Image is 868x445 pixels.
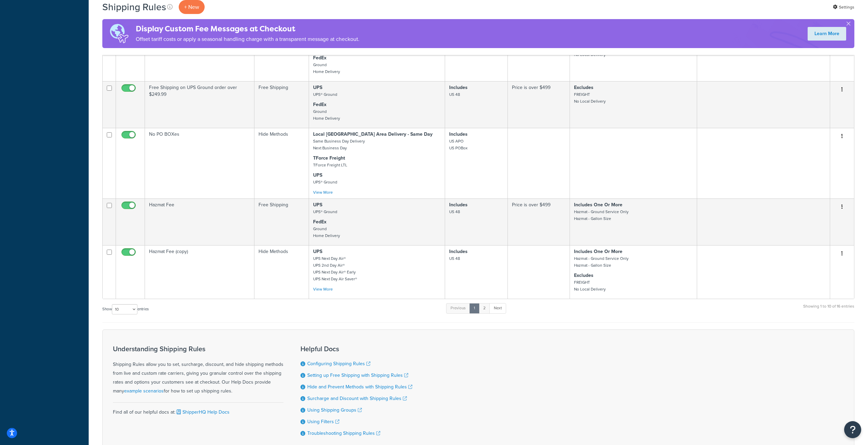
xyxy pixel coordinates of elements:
[307,418,339,425] a: Using Filters
[449,138,468,151] small: US APO US POBox
[574,209,629,222] small: Hazmat - Ground Service Only Hazmat - Gallon Size
[449,255,460,262] small: US 48
[313,101,326,108] strong: FedEx
[449,209,460,215] small: US 48
[313,131,432,138] strong: Local [GEOGRAPHIC_DATA] Area Delivery - Same Day
[574,248,622,255] strong: Includes One Or More
[145,81,254,128] td: Free Shipping on UPS Ground order over $249.99
[175,409,230,416] a: ShipperHQ Help Docs
[307,360,370,367] a: Configuring Shipping Rules
[449,91,460,98] small: US 48
[113,345,283,353] h3: Understanding Shipping Rules
[102,0,166,14] h1: Shipping Rules
[313,226,340,239] small: Ground Home Delivery
[313,189,333,195] a: View More
[313,62,340,75] small: Ground Home Delivery
[254,198,309,245] td: Free Shipping
[102,304,149,314] label: Show entries
[574,201,622,208] strong: Includes One Or More
[313,255,357,282] small: UPS Next Day Air® UPS 2nd Day Air® UPS Next Day Air® Early UPS Next Day Air Saver®
[508,81,570,128] td: Price is over $499
[254,34,309,81] td: Override Rate
[844,421,861,438] button: Open Resource Center
[803,302,854,317] div: Showing 1 to 10 of 16 entries
[313,154,345,162] strong: TForce Freight
[307,372,408,379] a: Setting up Free Shipping with Shipping Rules
[574,272,593,279] strong: Excludes
[307,430,380,437] a: Troubleshooting Shipping Rules
[479,303,490,313] a: 2
[136,23,359,34] h4: Display Custom Fee Messages at Checkout
[300,345,412,353] h3: Helpful Docs
[113,345,283,396] div: Shipping Rules allow you to set, surcharge, discount, and hide shipping methods from live and cus...
[574,91,606,104] small: FREIGHT No Local Delivery
[313,286,333,292] a: View More
[313,201,322,208] strong: UPS
[313,91,337,98] small: UPS® Ground
[313,209,337,215] small: UPS® Ground
[808,27,846,41] a: Learn More
[574,279,606,292] small: FREIGHT No Local Delivery
[446,303,470,313] a: Previous
[313,162,347,168] small: TForce Freight LTL
[254,245,309,299] td: Hide Methods
[307,383,412,390] a: Hide and Prevent Methods with Shipping Rules
[145,128,254,198] td: No PO BOXes
[145,198,254,245] td: Hazmat Fee
[449,248,468,255] strong: Includes
[313,218,326,225] strong: FedEx
[313,138,365,151] small: Same Business Day Delivery Next Business Day
[469,303,480,313] a: 1
[145,245,254,299] td: Hazmat Fee (copy)
[145,34,254,81] td: Flat Rate Shipping on UPS Ground order under $249.99
[574,84,593,91] strong: Excludes
[449,201,468,208] strong: Includes
[113,402,283,417] div: Find all of our helpful docs at:
[313,248,322,255] strong: UPS
[449,131,468,138] strong: Includes
[313,108,340,121] small: Ground Home Delivery
[508,198,570,245] td: Price is over $499
[833,2,854,12] a: Settings
[489,303,506,313] a: Next
[313,179,337,185] small: UPS® Ground
[307,395,407,402] a: Surcharge and Discount with Shipping Rules
[254,128,309,198] td: Hide Methods
[313,172,322,179] strong: UPS
[449,84,468,91] strong: Includes
[254,81,309,128] td: Free Shipping
[313,84,322,91] strong: UPS
[124,387,164,395] a: example scenarios
[508,34,570,81] td: Price is under $499
[307,406,362,414] a: Using Shipping Groups
[112,304,137,314] select: Showentries
[574,255,629,268] small: Hazmat - Ground Service Only Hazmat - Gallon Size
[102,19,136,48] img: duties-banner-06bc72dcb5fe05cb3f9472aba00be2ae8eb53ab6f0d8bb03d382ba314ac3c341.png
[136,34,359,44] p: Offset tariff costs or apply a seasonal handling charge with a transparent message at checkout.
[313,54,326,61] strong: FedEx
